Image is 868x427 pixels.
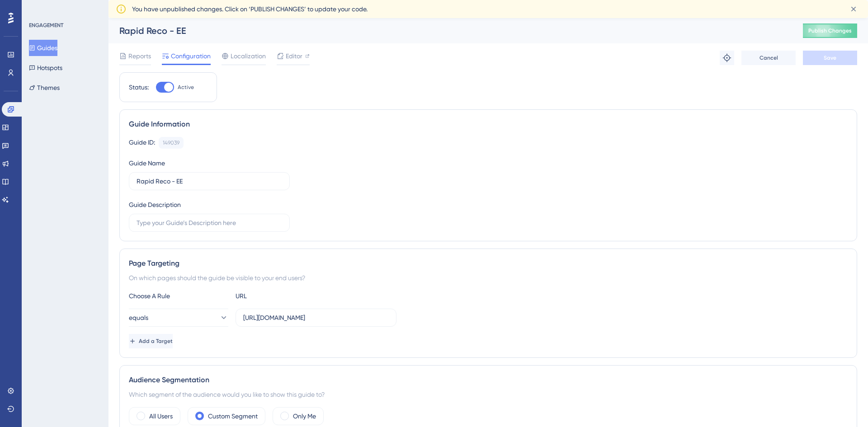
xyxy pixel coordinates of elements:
div: Page Targeting [129,258,848,269]
div: Rapid Reco - EE [119,24,780,37]
div: 149039 [163,139,179,146]
div: Guide ID: [129,137,155,149]
button: Publish Changes [803,23,857,38]
button: Themes [29,80,60,96]
span: Cancel [759,54,778,61]
span: equals [129,312,148,323]
div: Guide Description [129,199,181,210]
input: Type your Guide’s Description here [137,218,282,228]
div: On which pages should the guide be visible to your end users? [129,272,848,283]
div: URL [236,291,335,301]
div: Guide Name [129,158,165,169]
div: Choose A Rule [129,291,228,301]
input: yourwebsite.com/path [243,313,389,323]
div: Which segment of the audience would you like to show this guide to? [129,389,848,400]
span: Configuration [171,51,211,61]
button: Guides [29,40,57,56]
span: Reports [128,51,151,61]
span: Editor [286,51,302,61]
span: Publish Changes [808,27,852,34]
button: Add a Target [129,334,173,348]
div: Status: [129,82,149,93]
span: Active [178,84,194,91]
button: Hotspots [29,60,62,76]
span: You have unpublished changes. Click on ‘PUBLISH CHANGES’ to update your code. [132,4,368,14]
span: Add a Target [139,338,173,345]
button: Save [803,51,857,65]
span: Localization [231,51,266,61]
label: Only Me [293,411,316,422]
input: Type your Guide’s Name here [137,176,282,186]
label: Custom Segment [208,411,258,422]
div: Guide Information [129,119,848,130]
div: ENGAGEMENT [29,22,63,29]
div: Audience Segmentation [129,375,848,385]
label: All Users [149,411,173,422]
button: Cancel [741,51,796,65]
span: Save [824,54,836,61]
button: equals [129,309,228,327]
